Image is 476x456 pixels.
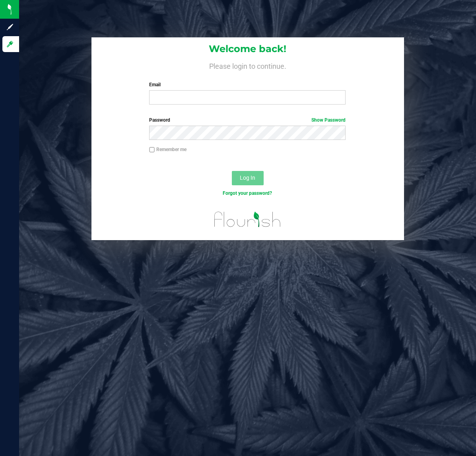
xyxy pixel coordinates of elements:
span: Password [149,117,170,123]
input: Remember me [149,147,155,153]
label: Email [149,81,346,88]
label: Remember me [149,146,187,153]
inline-svg: Sign up [6,23,14,31]
h1: Welcome back! [91,44,404,54]
a: Show Password [311,117,346,123]
button: Log In [232,171,264,185]
a: Forgot your password? [223,190,272,196]
span: Log In [240,175,255,181]
inline-svg: Log in [6,40,14,48]
h4: Please login to continue. [91,60,404,70]
img: flourish_logo.svg [208,205,287,234]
